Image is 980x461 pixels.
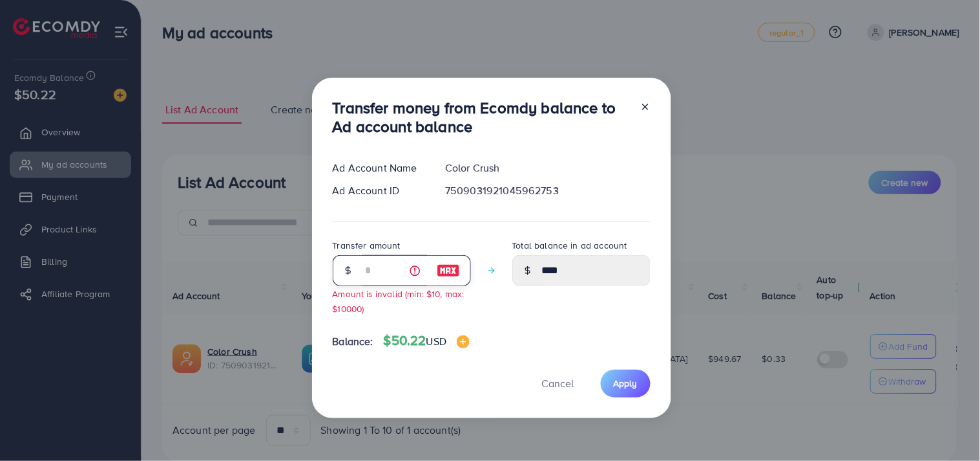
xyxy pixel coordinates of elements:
span: Apply [614,377,638,390]
div: 7509031921045962753 [435,183,660,198]
button: Cancel [526,370,590,398]
h4: $50.22 [384,333,470,349]
span: Cancel [542,376,574,390]
label: Transfer amount [333,239,401,252]
h3: Transfer money from Ecomdy balance to Ad account balance [333,98,630,136]
div: Ad Account ID [322,183,435,198]
iframe: Chat [925,403,970,451]
span: Balance: [333,334,373,349]
button: Apply [601,370,651,398]
img: image [437,263,460,278]
small: Amount is invalid (min: $10, max: $10000) [333,287,464,315]
div: Ad Account Name [322,161,435,175]
span: USD [426,334,446,348]
label: Total balance in ad account [512,239,627,252]
div: Color Crush [435,161,660,175]
img: image [457,335,470,348]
